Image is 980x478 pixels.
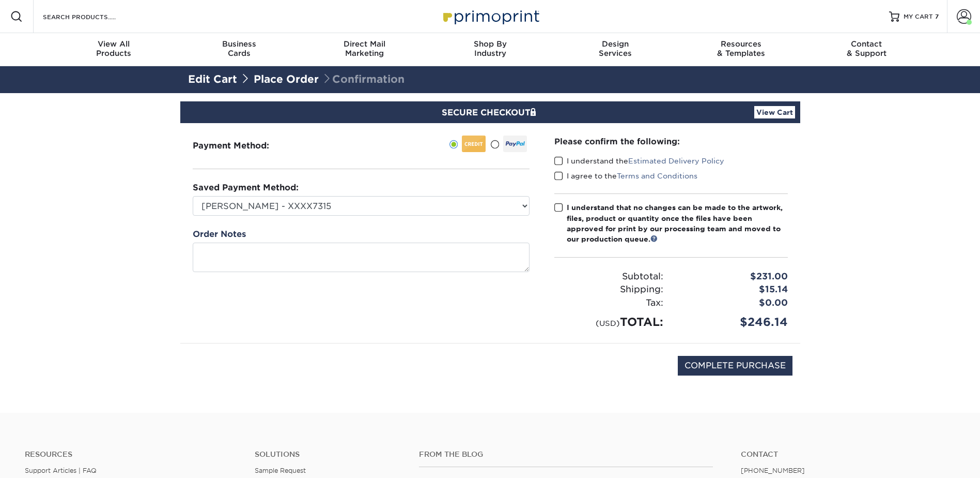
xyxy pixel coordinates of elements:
label: I agree to the [554,171,697,181]
div: Industry [427,39,553,58]
input: SEARCH PRODUCTS..... [42,10,143,23]
h4: From the Blog [419,450,713,459]
a: Estimated Delivery Policy [628,157,724,165]
div: & Templates [678,39,804,58]
div: TOTAL: [547,313,671,331]
a: Shop ByIndustry [427,33,553,66]
div: Please confirm the following: [554,136,788,147]
span: Confirmation [322,73,405,85]
span: View All [51,39,177,49]
label: I understand the [554,156,724,166]
div: & Support [804,39,929,58]
a: Edit Cart [188,73,237,85]
h4: Solutions [255,450,403,459]
label: Order Notes [193,228,246,241]
div: $246.14 [671,313,796,331]
span: Business [176,39,302,49]
div: Cards [176,39,302,58]
div: $15.14 [671,283,796,296]
span: MY CART [904,12,933,21]
span: 7 [935,13,939,20]
a: [PHONE_NUMBER] [741,467,805,474]
input: COMPLETE PURCHASE [678,356,792,376]
a: Contact [741,450,955,459]
span: SECURE CHECKOUT [442,108,539,117]
div: $0.00 [671,296,796,310]
a: Resources& Templates [678,33,804,66]
a: Contact& Support [804,33,929,66]
div: I understand that no changes can be made to the artwork, files, product or quantity once the file... [567,202,788,245]
div: Services [553,39,678,58]
a: DesignServices [553,33,678,66]
a: BusinessCards [176,33,302,66]
div: Marketing [302,39,427,58]
span: Shop By [427,39,553,49]
span: Resources [678,39,804,49]
a: View Cart [754,106,795,118]
a: Place Order [254,73,319,85]
label: Saved Payment Method: [193,182,299,194]
span: Direct Mail [302,39,427,49]
small: (USD) [596,319,620,327]
div: Tax: [547,296,671,310]
a: Terms and Conditions [617,172,697,180]
a: Sample Request [255,467,306,474]
h4: Resources [25,450,239,459]
div: $231.00 [671,270,796,283]
div: Shipping: [547,283,671,296]
span: Design [553,39,678,49]
img: Primoprint [439,5,542,27]
h3: Payment Method: [193,141,294,151]
div: Subtotal: [547,270,671,283]
a: View AllProducts [51,33,177,66]
span: Contact [804,39,929,49]
div: Products [51,39,177,58]
a: Support Articles | FAQ [25,467,97,474]
a: Direct MailMarketing [302,33,427,66]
